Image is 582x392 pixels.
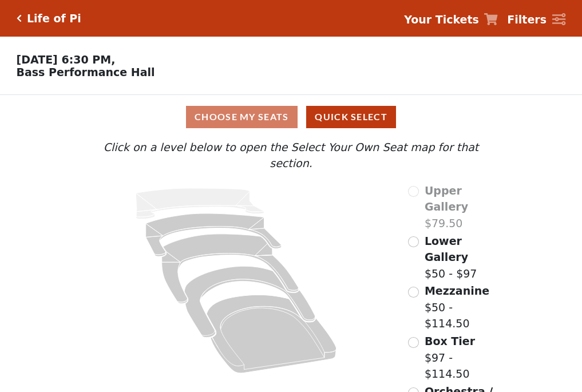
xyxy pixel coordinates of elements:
[425,233,501,282] label: $50 - $97
[425,283,501,332] label: $50 - $114.50
[207,295,337,373] path: Orchestra / Parterre Circle - Seats Available: 19
[146,213,282,256] path: Lower Gallery - Seats Available: 108
[404,13,479,26] strong: Your Tickets
[425,235,468,264] span: Lower Gallery
[27,12,81,25] h5: Life of Pi
[425,335,475,347] span: Box Tier
[404,11,498,28] a: Your Tickets
[425,184,468,213] span: Upper Gallery
[507,11,565,28] a: Filters
[17,14,22,22] a: Click here to go back to filters
[136,188,264,219] path: Upper Gallery - Seats Available: 0
[306,106,396,128] button: Quick Select
[507,13,547,26] strong: Filters
[81,139,501,172] p: Click on a level below to open the Select Your Own Seat map for that section.
[425,284,489,297] span: Mezzanine
[425,333,501,382] label: $97 - $114.50
[425,183,501,232] label: $79.50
